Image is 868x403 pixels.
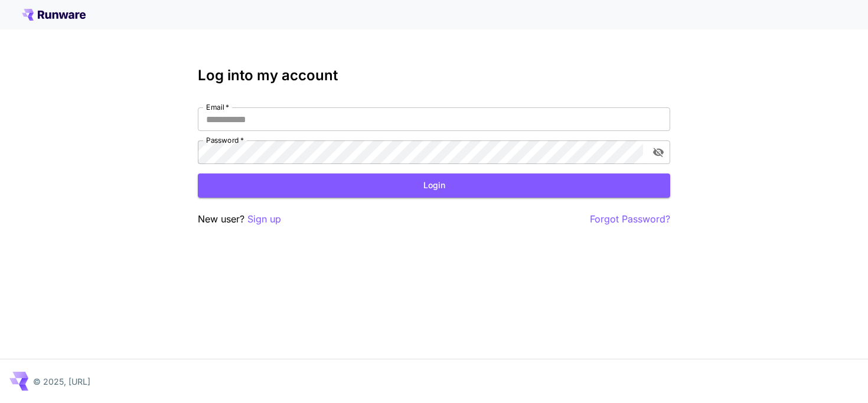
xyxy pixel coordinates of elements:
button: Sign up [247,212,281,227]
label: Password [206,135,244,145]
label: Email [206,102,229,112]
p: New user? [198,212,281,227]
h3: Log into my account [198,67,670,84]
button: Forgot Password? [590,212,670,227]
p: © 2025, [URL] [33,375,90,388]
button: Login [198,173,670,198]
button: toggle password visibility [648,142,669,163]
